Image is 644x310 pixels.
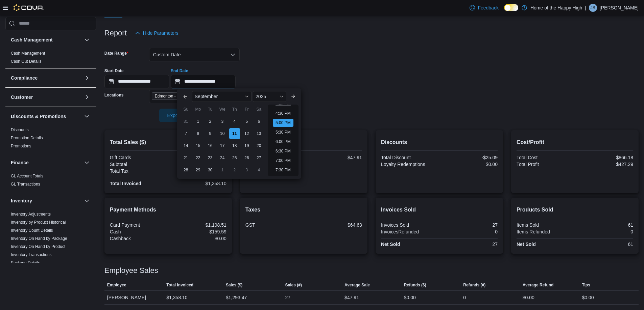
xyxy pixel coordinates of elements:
div: Total Discount [381,155,438,160]
div: Jesse Singh [589,4,597,12]
span: Package Details [11,260,40,265]
div: $1,293.47 [226,293,247,302]
a: Inventory by Product Historical [11,220,66,225]
button: Compliance [83,74,91,82]
div: $47.91 [305,155,362,160]
div: Items Sold [517,222,574,228]
span: GL Account Totals [11,173,43,179]
div: 61 [576,242,633,247]
h2: Products Sold [517,206,633,214]
button: Finance [11,159,81,166]
ul: Time [268,105,299,176]
span: Edmonton - Orchards Gate - Fire & Flower [155,93,208,100]
li: 7:00 PM [273,157,293,165]
span: Average Refund [523,282,554,288]
span: JS [591,4,595,12]
label: End Date [171,68,188,74]
div: $866.18 [576,155,633,160]
div: day-13 [254,128,264,139]
span: Feedback [478,4,498,11]
a: Package Details [11,260,40,265]
div: day-29 [193,165,204,175]
div: day-2 [205,116,216,127]
span: Refunds ($) [404,282,426,288]
div: Total Cost [517,155,574,160]
div: Inventory [5,210,96,310]
div: day-18 [229,140,240,151]
span: Inventory On Hand by Package [11,236,67,241]
a: Promotion Details [11,136,43,140]
div: 27 [440,242,498,247]
a: Cash Out Details [11,59,42,64]
img: Cova [14,4,44,11]
h2: Discounts [381,138,498,146]
div: day-2 [229,165,240,175]
span: Employee [107,282,126,288]
p: [PERSON_NAME] [600,4,639,12]
div: day-31 [181,116,191,127]
li: 4:30 PM [273,109,293,117]
div: day-28 [181,165,191,175]
span: Export [163,109,193,122]
div: $0.00 [169,155,226,160]
div: Gift Cards [110,155,167,160]
span: Sales ($) [226,282,242,288]
label: Date Range [104,51,128,56]
a: Inventory Transactions [11,252,52,257]
div: Total Profit [517,162,574,167]
div: day-8 [193,128,204,139]
span: Discounts [11,127,29,133]
div: day-6 [254,116,264,127]
li: 5:30 PM [273,128,293,136]
a: Cash Management [11,51,45,56]
p: Home of the Happy High [530,4,582,12]
div: 61 [576,222,633,228]
div: day-4 [254,165,264,175]
div: $0.00 [523,293,534,302]
div: day-23 [205,152,216,163]
div: $1,358.10 [166,293,187,302]
h3: Compliance [11,75,38,81]
span: Cash Out Details [11,59,42,64]
strong: Total Invoiced [110,181,141,186]
button: Finance [83,159,91,167]
div: Sa [254,104,264,115]
h2: Cost/Profit [517,138,633,146]
h3: Inventory [11,197,32,204]
a: Inventory Count Details [11,228,53,233]
div: day-30 [205,165,216,175]
h2: Invoices Sold [381,206,498,214]
button: Inventory [11,197,81,204]
button: Discounts & Promotions [83,112,91,120]
div: $1,358.10 [169,181,226,186]
span: Promotion Details [11,135,43,141]
div: We [217,104,228,115]
div: Finance [5,172,96,191]
div: day-26 [241,152,252,163]
span: Average Sale [344,282,370,288]
span: September [195,94,218,99]
div: day-25 [229,152,240,163]
span: GL Transactions [11,181,40,187]
h2: Payment Methods [110,206,226,214]
button: Next month [288,91,299,102]
div: Card Payment [110,222,167,228]
div: day-7 [181,128,191,139]
div: day-15 [193,140,204,151]
a: Feedback [467,1,501,15]
li: 6:00 PM [273,138,293,146]
button: Customer [83,93,91,101]
li: 6:30 PM [273,147,293,155]
div: $1,198.51 [169,222,226,228]
a: Inventory Adjustments [11,212,51,217]
h3: Employee Sales [104,266,158,275]
div: 0 [440,229,498,234]
h3: Customer [11,94,33,101]
button: Cash Management [83,36,91,44]
div: $159.59 [169,229,226,234]
span: Edmonton - Orchards Gate - Fire & Flower [152,92,216,100]
div: Mo [193,104,204,115]
button: Hide Parameters [132,26,181,40]
div: day-14 [181,140,191,151]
